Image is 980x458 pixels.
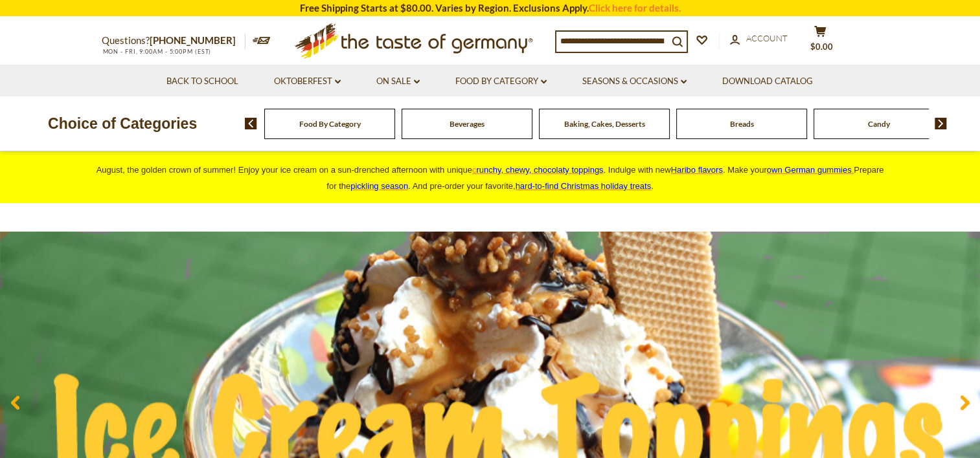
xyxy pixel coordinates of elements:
[516,181,652,191] a: hard-to-find Christmas holiday treats
[671,165,723,175] a: Haribo flavors
[516,181,654,191] span: .
[746,33,788,43] span: Account
[767,165,854,175] a: own German gummies.
[582,74,687,89] a: Seasons & Occasions
[935,118,947,129] img: next arrow
[767,165,852,175] span: own German gummies
[299,119,361,129] a: Food By Category
[801,25,840,58] button: $0.00
[376,74,420,89] a: On Sale
[97,165,884,191] span: August, the golden crown of summer! Enjoy your ice cream on a sun-drenched afternoon with unique ...
[450,119,484,129] a: Beverages
[564,119,645,129] a: Baking, Cakes, Desserts
[455,74,547,89] a: Food By Category
[274,74,341,89] a: Oktoberfest
[730,32,788,46] a: Account
[245,118,257,129] img: previous arrow
[868,119,890,129] a: Candy
[166,74,238,89] a: Back to School
[102,32,245,49] p: Questions?
[350,181,408,191] a: pickling season
[810,41,833,52] span: $0.00
[476,165,603,175] span: runchy, chewy, chocolaty toppings
[472,165,604,175] a: crunchy, chewy, chocolaty toppings
[150,34,236,46] a: [PHONE_NUMBER]
[722,74,813,89] a: Download Catalog
[102,48,212,55] span: MON - FRI, 9:00AM - 5:00PM (EST)
[730,119,754,129] a: Breads
[589,2,681,14] a: Click here for details.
